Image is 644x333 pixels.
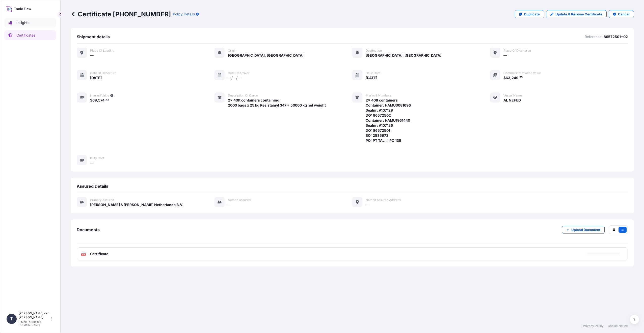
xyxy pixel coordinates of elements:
[90,49,114,53] span: Place of Loading
[19,320,50,326] p: [EMAIL_ADDRESS][DOMAIN_NAME]
[90,198,114,202] span: Primary assured
[90,53,94,58] span: —
[503,93,522,97] span: Vessel Name
[228,198,251,202] span: Named Assured
[19,311,50,319] p: [PERSON_NAME] van [PERSON_NAME]
[16,20,29,25] p: Insights
[4,18,56,28] a: Insights
[506,76,510,80] span: 63
[524,12,540,17] p: Duplicate
[609,10,634,18] button: Cancel
[555,12,602,17] p: Update & Reissue Certificate
[515,10,544,18] a: Duplicate
[77,34,110,39] span: Shipment details
[571,227,600,232] p: Upload Document
[228,93,258,97] span: Description of cargo
[366,93,391,97] span: Marks & Numbers
[105,99,105,101] span: .
[90,202,183,207] span: [PERSON_NAME] & [PERSON_NAME] Netherlands B.V.
[90,93,109,97] span: Insured Value
[90,71,116,75] span: Date of departure
[503,53,507,58] span: —
[71,10,171,18] p: Certificate [PHONE_NUMBER]
[503,49,531,53] span: Place of discharge
[90,156,104,160] span: Duty Cost
[366,53,441,58] span: [GEOGRAPHIC_DATA], [GEOGRAPHIC_DATA]
[608,324,628,328] a: Cookie Notice
[510,76,512,80] span: ,
[228,71,249,75] span: Date of arrival
[503,98,521,103] span: AL NEFUD
[519,77,519,78] span: .
[583,324,604,328] a: Privacy Policy
[512,76,518,80] span: 249
[77,227,100,232] span: Documents
[77,184,108,189] span: Assured Details
[366,202,369,207] span: —
[97,98,98,102] span: ,
[4,30,56,40] a: Certificates
[173,12,195,17] p: Policy Details
[90,251,108,256] span: Certificate
[228,98,326,108] span: 2x 40ft containers containing: 2000 bags x 25 kg Resistamyl 347 = 50000 kg net weight
[228,53,304,58] span: [GEOGRAPHIC_DATA], [GEOGRAPHIC_DATA]
[82,254,85,255] text: PDF
[520,77,523,78] span: 75
[92,98,97,102] span: 69
[10,316,13,321] span: T
[228,49,236,53] span: Origin
[546,10,607,18] a: Update & Reissue Certificate
[503,76,506,80] span: $
[228,202,231,207] span: —
[366,98,411,143] span: 2x 40ft containers Container: HAMU3081696 Sealnr: A107129 DO: 86572502 Container: HAMU1961440 Sea...
[604,34,628,39] p: 86572501+02
[366,49,382,53] span: Destination
[366,198,401,202] span: Named Assured Address
[90,160,94,165] span: —
[366,75,377,80] span: [DATE]
[562,226,605,234] button: Upload Document
[106,99,109,101] span: 73
[585,34,603,39] p: Reference:
[98,98,104,102] span: 574
[90,75,102,80] span: [DATE]
[618,12,630,17] p: Cancel
[90,98,92,102] span: $
[16,33,35,38] p: Certificates
[366,71,381,75] span: Issue Date
[228,75,241,80] span: —/—/—
[503,71,541,75] span: Commercial Invoice Value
